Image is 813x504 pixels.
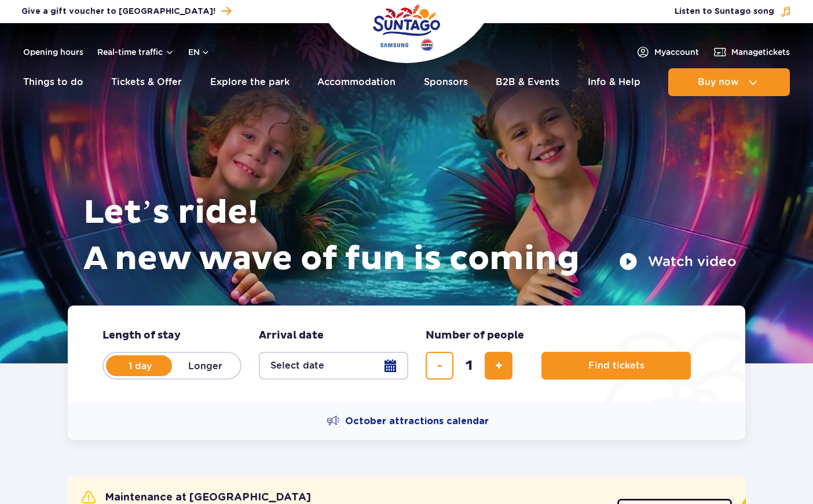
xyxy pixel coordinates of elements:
[496,68,559,96] a: B2B & Events
[23,68,83,96] a: Things to do
[588,360,644,371] span: Find tickets
[327,414,489,428] a: October attractions calendar
[698,77,739,87] span: Buy now
[424,68,468,96] a: Sponsors
[675,6,792,17] button: Listen to Suntago song
[713,45,790,59] a: Managetickets
[636,45,699,59] a: Myaccount
[107,354,173,378] label: 1 day
[21,3,231,19] a: Give a gift voucher to [GEOGRAPHIC_DATA]!
[426,329,524,343] span: Number of people
[654,46,699,58] span: My account
[541,352,691,380] button: Find tickets
[426,352,453,380] button: remove ticket
[675,6,774,17] span: Listen to Suntago song
[111,68,182,96] a: Tickets & Offer
[588,68,640,96] a: Info & Help
[188,46,210,58] button: en
[68,306,745,403] form: Planning your visit to Park of Poland
[259,352,408,380] button: Select date
[485,352,512,380] button: add ticket
[317,68,395,96] a: Accommodation
[210,68,290,96] a: Explore the park
[259,329,324,343] span: Arrival date
[83,190,737,282] h1: Let’s ride! A new wave of fun is coming
[619,252,737,271] button: Watch video
[731,46,790,58] span: Manage tickets
[102,329,181,343] span: Length of stay
[21,6,215,17] span: Give a gift voucher to [GEOGRAPHIC_DATA]!
[97,47,174,57] button: Real-time traffic
[23,46,83,58] a: Opening hours
[172,354,238,378] label: Longer
[455,352,483,380] input: number of tickets
[668,68,790,96] button: Buy now
[345,415,489,428] span: October attractions calendar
